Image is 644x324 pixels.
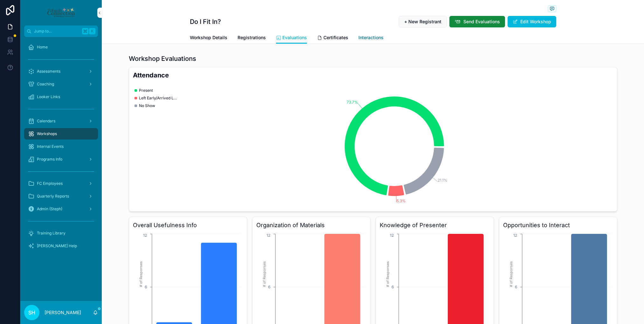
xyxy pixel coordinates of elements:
[37,243,77,248] span: [PERSON_NAME] Help
[358,32,384,45] a: Interactions
[24,115,98,127] a: Calendars
[262,261,266,287] tspan: # of Responses
[346,99,358,104] tspan: 73.7%
[513,233,517,237] tspan: 12
[47,8,75,18] img: App logo
[399,16,447,27] button: + New Registrant
[133,221,243,230] h3: Overall Usefulness Info
[396,198,405,203] tspan: 5.3%
[37,82,54,87] span: Coaching
[266,233,270,237] tspan: 12
[144,284,147,289] tspan: 6
[509,261,513,287] tspan: # of Responses
[37,45,48,50] span: Home
[37,231,66,236] span: Training Library
[282,34,307,41] span: Evaluations
[37,131,57,136] span: Workshops
[139,103,155,108] span: No Show
[24,25,98,37] button: Jump to...K
[380,221,490,230] h3: Knowledge of Presenter
[190,34,227,41] span: Workshop Details
[190,17,221,26] h1: Do I Fit In?
[463,18,500,25] span: Send Evaluations
[358,34,384,41] span: Interactions
[268,284,270,289] tspan: 6
[37,94,60,99] span: Looker Links
[37,181,63,186] span: FC Employees
[449,16,505,27] button: Send Evaluations
[24,78,98,90] a: Coaching
[508,16,556,27] button: Edit Workshop
[24,203,98,215] a: Admin (Steph)
[390,233,393,237] tspan: 12
[24,227,98,239] a: Training Library
[133,71,613,80] h2: Attendance
[385,261,390,287] tspan: # of Responses
[37,206,62,212] span: Admin (Steph)
[133,85,613,207] div: chart
[24,41,98,53] a: Home
[256,221,366,230] h3: Organization of Materials
[129,54,196,63] h1: Workshop Evaluations
[404,18,441,25] span: + New Registrant
[37,157,62,162] span: Programs Info
[24,154,98,165] a: Programs Info
[24,91,98,103] a: Looker Links
[37,69,60,74] span: Assessments
[276,32,307,44] a: Evaluations
[503,221,613,230] h3: Opportunities to Interact
[515,284,517,289] tspan: 6
[37,144,64,149] span: Internal Events
[24,128,98,140] a: Workshops
[190,32,227,45] a: Workshop Details
[238,32,266,45] a: Registrations
[438,178,447,183] tspan: 21.1%
[45,309,81,316] p: [PERSON_NAME]
[24,141,98,152] a: Internal Events
[24,66,98,77] a: Assessments
[20,37,102,260] div: scrollable content
[391,284,393,289] tspan: 6
[238,34,266,41] span: Registrations
[24,191,98,202] a: Quarterly Reports
[90,29,95,34] span: K
[143,233,147,237] tspan: 12
[139,88,153,93] span: Present
[37,119,55,124] span: Calendars
[34,29,80,34] span: Jump to...
[24,240,98,252] a: [PERSON_NAME] Help
[37,194,69,199] span: Quarterly Reports
[323,34,348,41] span: Certificates
[28,309,35,316] span: SH
[317,32,348,45] a: Certificates
[139,96,177,101] span: Left Early/Arrived Late
[138,261,143,287] tspan: # of Responses
[24,178,98,189] a: FC Employees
